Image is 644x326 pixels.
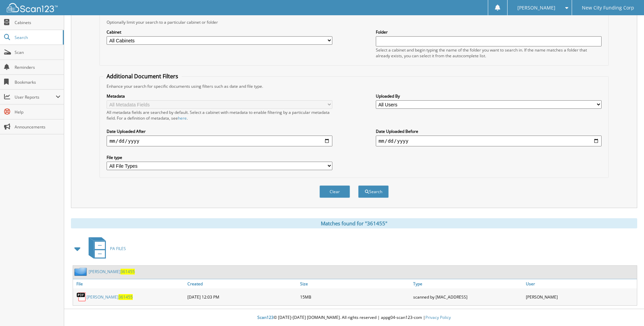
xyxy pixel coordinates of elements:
div: [PERSON_NAME] [524,290,637,304]
div: 15MB [298,290,411,304]
span: Scan123 [257,314,274,320]
span: Reminders [15,64,60,70]
span: [PERSON_NAME] [517,6,555,10]
span: Bookmarks [15,79,60,85]
span: User Reports [15,94,56,100]
a: [PERSON_NAME]361455 [89,269,135,274]
span: Cabinets [15,20,60,25]
label: Metadata [107,93,332,99]
a: Privacy Policy [425,314,451,320]
div: Select a cabinet and begin typing the name of the folder you want to search in. If the name match... [376,47,602,59]
img: folder2.png [74,267,89,276]
div: All metadata fields are searched by default. Select a cabinet with metadata to enable filtering b... [107,109,332,121]
a: [PERSON_NAME]361455 [87,294,133,300]
a: Created [186,279,298,288]
label: Cabinet [107,29,332,35]
img: scan123-logo-white.svg [7,3,58,12]
span: Help [15,109,60,115]
iframe: Chat Widget [610,293,644,326]
a: File [73,279,186,288]
span: 361455 [121,269,135,274]
label: File type [107,155,332,160]
div: [DATE] 12:03 PM [186,290,298,304]
button: Clear [319,185,350,198]
span: PA FILES [110,246,126,251]
label: Uploaded By [376,93,602,99]
a: here [178,115,187,121]
span: New City Funding Corp [582,6,634,10]
div: © [DATE]-[DATE] [DOMAIN_NAME]. All rights reserved | appg04-scan123-com | [64,309,644,326]
legend: Additional Document Filters [103,73,182,80]
span: 361455 [118,294,133,300]
label: Folder [376,29,602,35]
div: scanned by [MAC_ADDRESS] [411,290,524,304]
img: PDF.png [76,292,87,302]
span: Search [15,35,59,40]
a: PA FILES [85,235,126,262]
label: Date Uploaded After [107,128,332,134]
div: Enhance your search for specific documents using filters such as date and file type. [103,83,605,89]
label: Date Uploaded Before [376,128,602,134]
div: Optionally limit your search to a particular cabinet or folder [103,19,605,25]
a: Size [298,279,411,288]
button: Search [358,185,389,198]
span: Announcements [15,124,60,130]
a: User [524,279,637,288]
input: end [376,136,602,146]
input: start [107,136,332,146]
a: Type [411,279,524,288]
span: Scan [15,49,60,55]
div: Matches found for "361455" [71,218,637,228]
